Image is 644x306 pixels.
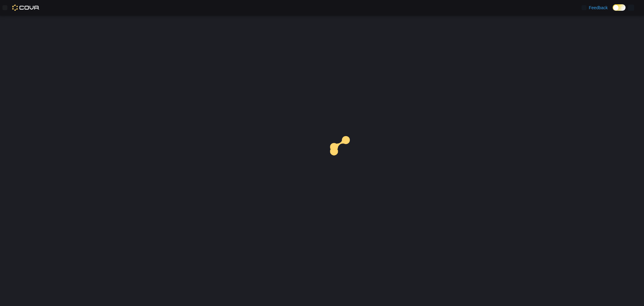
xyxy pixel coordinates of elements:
img: cova-loader [322,131,368,178]
a: Feedback [579,2,610,14]
input: Dark Mode [613,4,626,11]
img: Cova [12,5,40,11]
span: Feedback [589,5,608,11]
